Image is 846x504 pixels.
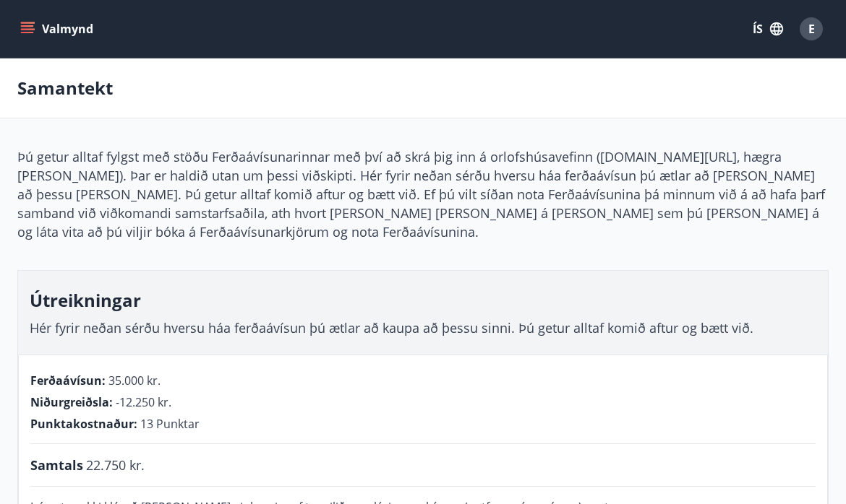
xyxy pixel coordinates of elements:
span: 22.750 kr. [86,456,145,474]
p: Samantekt [17,76,113,100]
button: ÍS [745,16,791,42]
span: 13 Punktar [140,416,200,432]
p: Þú getur alltaf fylgst með stöðu Ferðaávísunarinnar með því að skrá þig inn á orlofshúsavefinn ([... [17,147,829,241]
button: E [794,12,829,46]
span: Hér fyrir neðan sérðu hversu háa ferðaávísun þú ætlar að kaupa að þessu sinni. Þú getur alltaf ko... [30,319,753,336]
span: E [808,21,815,37]
button: menu [17,16,99,42]
span: Samtals [30,456,83,474]
span: Punktakostnaður : [30,416,137,432]
span: -12.250 kr. [116,394,171,410]
span: Ferðaávísun : [30,373,106,388]
span: Niðurgreiðsla : [30,394,113,410]
span: 35.000 kr. [108,373,161,388]
h3: Útreikningar [30,288,816,313]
